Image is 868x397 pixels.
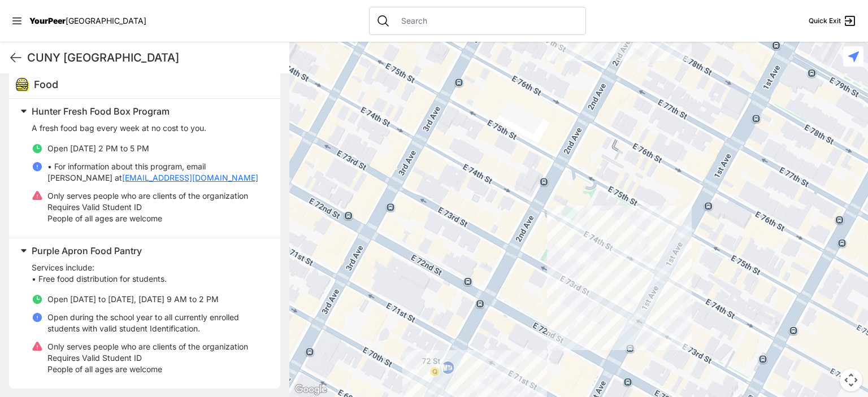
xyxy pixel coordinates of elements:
span: Open [DATE] to [DATE], [DATE] 9 AM to 2 PM [47,294,219,304]
p: Open during the school year to all currently enrolled students with valid student Identification. [47,312,267,334]
span: Quick Exit [809,16,841,25]
a: YourPeer[GEOGRAPHIC_DATA] [29,18,146,24]
p: Requires Valid Student ID [47,202,248,213]
p: Requires Valid Student ID [47,352,248,364]
span: Purple Apron Food Pantry [32,245,142,256]
span: People of all ages are welcome [47,364,162,374]
span: YourPeer [29,16,66,25]
span: Open [DATE] 2 PM to 5 PM [47,143,149,153]
span: Only serves people who are clients of the organization [47,342,248,351]
a: Open this area in Google Maps (opens a new window) [292,382,329,397]
input: Search [394,15,579,27]
span: Only serves people who are clients of the organization [47,191,248,200]
a: Quick Exit [809,14,857,28]
p: Services include: • Free food distribution for students. [32,262,267,285]
span: Hunter Fresh Food Box Program [32,106,170,117]
img: Google [292,382,329,397]
span: People of all ages are welcome [47,213,162,223]
a: [EMAIL_ADDRESS][DOMAIN_NAME] [122,172,258,184]
p: • For information about this program, email [PERSON_NAME] at [47,161,267,184]
span: Food [34,78,58,90]
span: [GEOGRAPHIC_DATA] [66,16,146,25]
h1: CUNY [GEOGRAPHIC_DATA] [27,50,280,66]
button: Map camera controls [840,369,862,391]
p: A fresh food bag every week at no cost to you. [32,123,267,134]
